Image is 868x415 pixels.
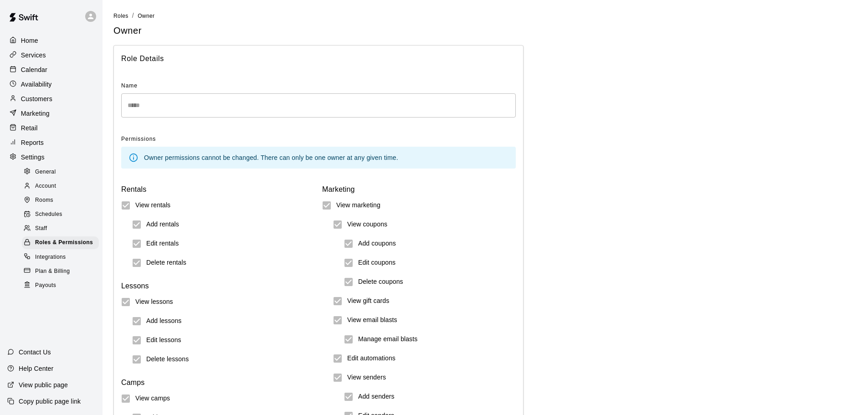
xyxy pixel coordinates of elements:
span: Rooms [35,196,53,205]
p: Customers [21,94,52,103]
h6: View lessons [135,297,173,307]
h6: Edit rentals [146,239,179,249]
h6: View rentals [135,200,170,210]
a: Services [7,48,95,62]
span: Schedules [35,210,62,219]
p: Retail [21,123,38,133]
p: Settings [21,153,45,162]
h6: Add lessons [146,316,181,326]
h6: Delete coupons [358,277,403,287]
h5: Owner [113,25,857,37]
a: Marketing [7,107,95,120]
p: Help Center [19,364,53,373]
a: Calendar [7,63,95,77]
a: Roles & Permissions [22,236,103,250]
a: Integrations [22,250,103,264]
p: View public page [19,380,68,389]
div: Payouts [22,279,99,292]
span: Account [35,182,56,191]
span: Roles & Permissions [35,238,93,247]
span: Permissions [121,132,156,147]
a: Payouts [22,278,103,292]
h6: Add rentals [146,220,179,230]
div: Owner permissions cannot be changed. There can only be one owner at any given time. [144,149,398,166]
h6: View gift cards [347,296,389,306]
h6: View senders [347,373,386,383]
h6: Edit coupons [358,258,395,268]
p: Availability [21,80,52,89]
span: Payouts [35,281,56,290]
a: Plan & Billing [22,264,103,278]
p: Services [21,51,46,60]
nav: breadcrumb [113,11,857,21]
h6: Rentals [121,183,315,196]
h6: Add coupons [358,239,396,249]
a: Schedules [22,208,103,222]
a: Retail [7,121,95,135]
div: General [22,166,99,179]
h6: Delete lessons [146,354,189,364]
h6: View camps [135,394,170,404]
a: Roles [113,12,128,19]
span: Integrations [35,253,66,262]
a: Settings [7,150,95,164]
p: Copy public page link [19,397,81,406]
span: General [35,168,56,177]
a: Availability [7,77,95,91]
a: Staff [22,222,103,236]
a: Reports [7,136,95,149]
li: / [132,11,134,20]
p: Home [21,36,38,45]
h6: Add senders [358,392,395,402]
h6: Lessons [121,280,315,292]
h6: Marketing [322,183,516,196]
h6: Manage email blasts [358,334,417,344]
div: Account [22,180,99,193]
h6: Edit lessons [146,335,181,345]
a: Account [22,179,103,193]
p: Contact Us [19,348,51,357]
a: Rooms [22,194,103,208]
h6: Camps [121,376,315,389]
span: Roles [113,13,128,19]
span: Owner [138,13,154,19]
h6: View email blasts [347,315,397,325]
div: Rooms [22,194,99,207]
a: Customers [7,92,95,106]
div: Roles & Permissions [22,236,99,249]
span: Plan & Billing [35,267,70,276]
span: Role Details [121,53,516,65]
h6: View coupons [347,220,387,230]
span: Name [121,79,516,93]
p: Marketing [21,109,50,118]
div: Staff [22,222,99,235]
div: Plan & Billing [22,265,99,278]
a: General [22,165,103,179]
h6: Delete rentals [146,258,186,268]
div: Schedules [22,208,99,221]
a: Home [7,34,95,47]
span: Staff [35,224,47,233]
p: Reports [21,138,44,147]
div: Integrations [22,251,99,264]
h6: Edit automations [347,354,395,364]
h6: View marketing [336,200,380,210]
p: Calendar [21,65,47,74]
